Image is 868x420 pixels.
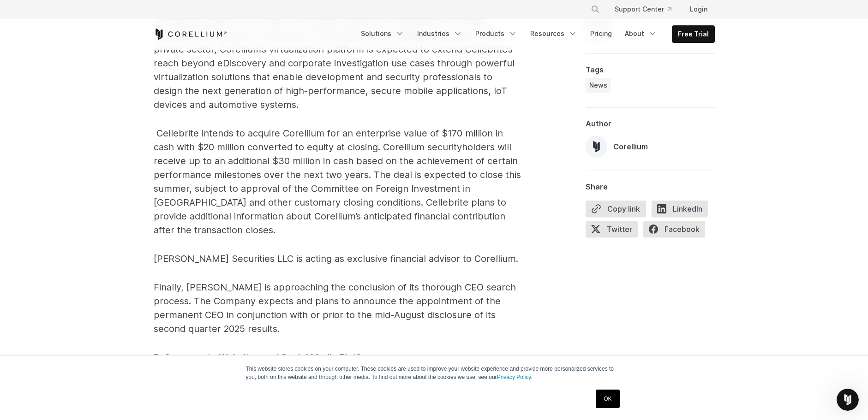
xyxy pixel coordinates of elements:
a: Facebook [643,221,711,241]
span: Finally, [PERSON_NAME] is approaching the conclusion of its thorough CEO search process. The Comp... [154,282,516,334]
div: Share [586,182,715,191]
div: Navigation Menu [580,1,715,18]
iframe: Intercom live chat [837,389,859,411]
a: Login [682,1,715,18]
span: Cellebrite intends to acquire Corellium for an enterprise value of $170 million in cash with $20 ... [154,128,521,236]
a: Privacy Policy. [497,374,533,380]
a: News [586,78,611,93]
p: This website stores cookies on your computer. These cookies are used to improve your website expe... [246,365,623,381]
a: Products [470,25,523,42]
a: Twitter [586,221,643,241]
p: References to Websites and Social Media Platforms [154,350,523,364]
a: About [619,25,663,42]
a: Pricing [585,25,617,42]
div: Tags [586,65,715,74]
a: Support Center [607,1,679,18]
span: Twitter [586,221,638,237]
a: LinkedIn [652,201,713,221]
a: Corellium Home [154,29,227,40]
div: Author [586,119,715,128]
span: Facebook [643,221,705,237]
span: News [589,81,607,90]
a: Industries [412,25,468,42]
div: Navigation Menu [355,25,715,43]
span: [PERSON_NAME] Securities LLC is acting as exclusive financial advisor to Corellium. [154,253,518,264]
div: Corellium [613,141,648,152]
button: Search [587,1,604,18]
a: OK [596,390,619,408]
span: LinkedIn [652,201,708,217]
a: Solutions [355,25,410,42]
a: Free Trial [672,26,714,42]
img: Corellium [586,136,608,158]
button: Copy link [586,201,646,217]
a: Resources [525,25,583,42]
